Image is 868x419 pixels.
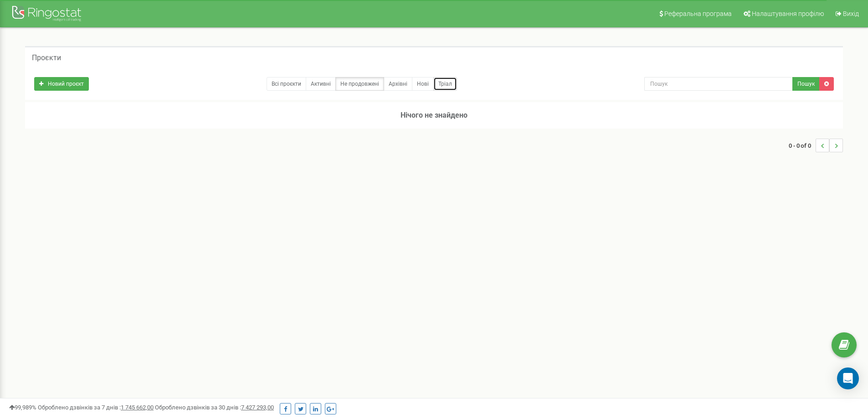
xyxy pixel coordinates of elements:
a: Всі проєкти [267,77,306,91]
span: Налаштування профілю [752,10,824,17]
a: Активні [306,77,336,91]
button: Пошук [792,77,820,91]
span: 0 - 0 of 0 [789,139,816,152]
nav: ... [789,129,843,161]
u: 7 427 293,00 [241,404,274,411]
u: 1 745 662,00 [121,404,154,411]
span: 99,989% [9,404,36,411]
a: Архівні [384,77,412,91]
a: Нові [412,77,434,91]
span: Оброблено дзвінків за 7 днів : [38,404,154,411]
span: Оброблено дзвінків за 30 днів : [155,404,274,411]
input: Пошук [644,77,793,91]
span: Реферальна програма [664,10,732,17]
a: Тріал [433,77,457,91]
a: Не продовжені [335,77,384,91]
h3: Нічого не знайдено [25,102,843,129]
h5: Проєкти [32,54,61,62]
span: Вихід [843,10,859,17]
div: Open Intercom Messenger [837,367,859,389]
a: Новий проєкт [34,77,89,91]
